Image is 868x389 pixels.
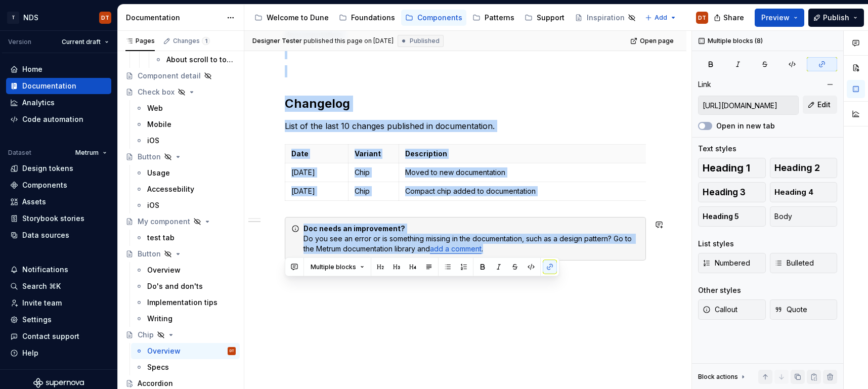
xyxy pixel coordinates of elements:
[131,278,240,294] a: Do's and don'ts
[121,327,240,343] a: Chip
[147,362,169,372] div: Specs
[520,10,569,26] a: Support
[2,7,115,28] button: TNDSDT
[6,111,111,127] a: Code automation
[121,213,240,230] a: My component
[252,37,302,45] span: Designer Tester
[6,262,111,278] button: Notifications
[6,177,111,193] a: Components
[6,227,111,243] a: Data sources
[698,253,766,273] button: Numbered
[138,378,173,388] div: Accordion
[138,152,161,162] div: Button
[285,120,646,132] p: List of the last 10 changes published in documentation.
[7,12,19,24] div: T
[147,314,172,324] div: Writing
[761,13,790,23] span: Preview
[703,163,750,173] span: Heading 1
[267,13,329,23] div: Welcome to Dune
[147,281,203,291] div: Do's and don'ts
[22,163,73,174] div: Design tokens
[355,186,393,196] p: Chip
[22,213,84,224] div: Storybook stories
[6,95,111,111] a: Analytics
[131,133,240,149] a: iOS
[355,167,393,178] p: Chip
[698,299,766,320] button: Callout
[703,258,750,268] span: Numbered
[202,37,210,45] span: 1
[147,119,171,129] div: Mobile
[698,239,734,249] div: List styles
[770,206,838,227] button: Body
[131,181,240,197] a: Accessebility
[430,244,482,253] a: add a comment
[303,224,639,254] div: Do you see an error or is something missing in the documentation, such as a design pattern? Go to...
[709,9,751,27] button: Share
[22,197,46,207] div: Assets
[131,359,240,375] a: Specs
[703,211,739,222] span: Heading 5
[22,348,38,358] div: Help
[698,285,741,295] div: Other styles
[62,38,101,46] span: Current draft
[468,10,518,26] a: Patterns
[405,167,659,178] p: Moved to new documentation
[655,14,667,22] span: Add
[817,100,831,110] span: Edit
[131,262,240,278] a: Overview
[303,37,394,45] div: published this page on [DATE]
[6,194,111,210] a: Assets
[401,10,466,26] a: Components
[147,297,218,308] div: Implementation tips
[808,9,864,27] button: Publish
[698,373,738,381] div: Block actions
[138,249,161,259] div: Button
[770,253,838,273] button: Bulleted
[303,224,405,233] strong: Doc needs an improvement?
[22,81,76,91] div: Documentation
[6,160,111,177] a: Design tokens
[335,10,399,26] a: Foundations
[6,210,111,227] a: Storybook stories
[6,295,111,311] a: Invite team
[22,265,68,275] div: Notifications
[571,10,640,26] a: Inspiration
[173,37,210,45] div: Changes
[250,8,640,28] div: Page tree
[138,71,201,81] div: Component detail
[410,37,440,45] span: Published
[6,312,111,328] a: Settings
[131,165,240,181] a: Usage
[774,211,792,222] span: Body
[131,197,240,213] a: iOS
[138,217,190,227] div: My component
[774,163,820,173] span: Heading 2
[6,278,111,294] button: Search ⌘K
[166,55,234,65] div: About scroll to top button
[147,168,170,178] div: Usage
[698,370,747,384] div: Block actions
[6,328,111,344] button: Contact support
[131,311,240,327] a: Writing
[22,64,42,74] div: Home
[291,186,342,196] p: [DATE]
[698,14,706,22] div: DT
[22,230,69,240] div: Data sources
[6,78,111,94] a: Documentation
[285,96,646,112] h2: Changelog
[823,13,849,23] span: Publish
[698,158,766,178] button: Heading 1
[22,98,55,108] div: Analytics
[150,52,240,68] a: About scroll to top button
[23,13,38,23] div: NDS
[355,149,393,159] p: Variant
[147,346,181,356] div: Overview
[22,298,62,308] div: Invite team
[138,87,175,97] div: Check box
[703,305,737,315] span: Callout
[627,34,678,48] a: Open page
[131,116,240,133] a: Mobile
[131,294,240,311] a: Implementation tips
[75,149,99,157] span: Metrum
